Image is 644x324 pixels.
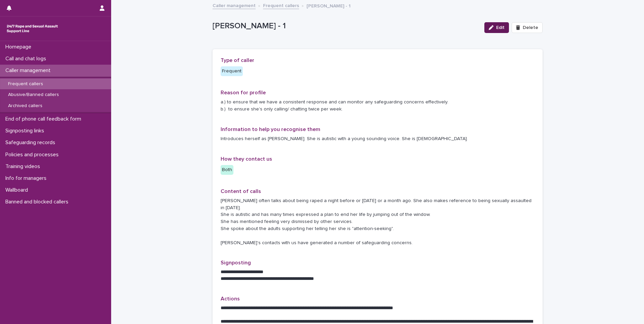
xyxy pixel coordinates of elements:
span: Information to help you recognise them [221,127,320,132]
a: Frequent callers [263,1,299,9]
p: Info for managers [3,175,52,182]
div: Both [221,165,233,175]
p: Safeguarding records [3,139,61,146]
span: Actions [221,296,240,301]
p: [PERSON_NAME] - 1 [307,2,351,9]
div: Frequent [221,66,243,76]
span: How they contact us [221,156,272,162]
p: Homepage [3,44,37,50]
span: Signposting [221,260,251,265]
button: Delete [512,22,543,33]
p: Frequent callers [3,81,49,87]
button: Edit [484,22,509,33]
span: Type of caller [221,58,254,63]
span: Delete [523,25,538,30]
span: Edit [496,25,505,30]
p: Archived callers [3,103,48,109]
p: Signposting links [3,128,50,134]
span: Reason for profile [221,90,266,95]
p: Wallboard [3,187,33,193]
p: [PERSON_NAME] - 1 [213,21,479,31]
span: Content of calls [221,189,261,194]
img: rhQMoQhaT3yELyF149Cw [5,22,59,35]
p: Caller management [3,67,56,74]
p: [PERSON_NAME] often talks about being raped a night before or [DATE] or a month ago. She also mak... [221,197,535,247]
p: Training videos [3,163,45,170]
p: Call and chat logs [3,56,52,62]
p: a.) to ensure that we have a consistent response and can monitor any safeguarding concerns effect... [221,99,535,113]
p: End of phone call feedback form [3,116,87,122]
p: Abusive/Banned callers [3,92,64,98]
p: Policies and processes [3,152,64,158]
p: Introduces herself as [PERSON_NAME]. She is autistic with a young sounding voice. She is [DEMOGRA... [221,135,535,142]
p: Banned and blocked callers [3,199,74,205]
a: Caller management [213,1,256,9]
